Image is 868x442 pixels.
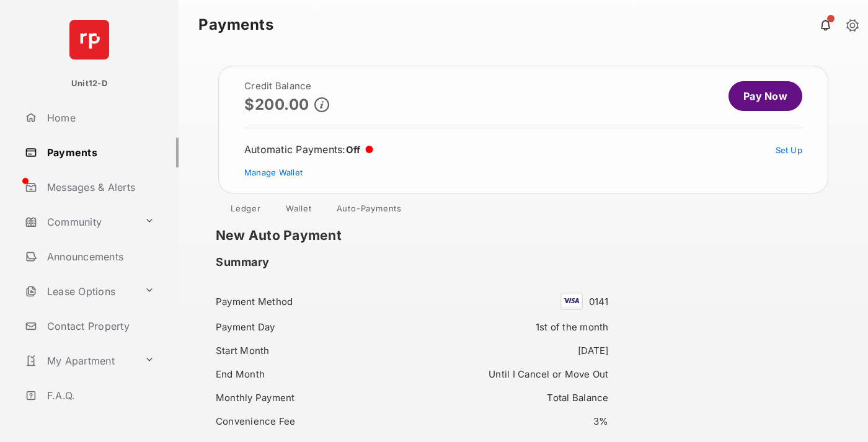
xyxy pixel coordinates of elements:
[20,276,139,306] a: Lease Options
[198,17,273,32] strong: Payments
[69,20,109,60] img: svg+xml;base64,PHN2ZyB4bWxucz0iaHR0cDovL3d3dy53My5vcmcvMjAwMC9zdmciIHdpZHRoPSI2NCIgaGVpZ2h0PSI2NC...
[578,345,609,356] span: [DATE]
[420,413,608,430] div: 3%
[221,203,271,218] a: Ledger
[216,413,404,430] div: Convenience Fee
[216,342,404,359] div: Start Month
[216,319,404,335] div: Payment Day
[20,138,179,167] a: Payments
[276,203,322,218] a: Wallet
[216,366,404,382] div: End Month
[244,81,329,91] h2: Credit Balance
[244,96,309,113] p: $200.00
[216,389,404,406] div: Monthly Payment
[547,392,608,404] span: Total Balance
[20,172,179,202] a: Messages & Alerts
[20,103,179,133] a: Home
[346,144,361,156] span: Off
[244,167,303,177] a: Manage Wallet
[216,293,404,310] div: Payment Method
[776,145,803,155] a: Set Up
[216,228,627,243] h1: New Auto Payment
[589,296,609,307] span: 0141
[536,321,609,333] span: 1st of the month
[20,207,139,237] a: Community
[20,242,179,272] a: Announcements
[20,346,139,376] a: My Apartment
[489,368,608,380] span: Until I Cancel or Move Out
[244,143,373,156] div: Automatic Payments :
[327,203,412,218] a: Auto-Payments
[71,77,107,90] p: Unit12-D
[216,255,270,269] h2: Summary
[20,381,179,410] a: F.A.Q.
[20,311,179,341] a: Contact Property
